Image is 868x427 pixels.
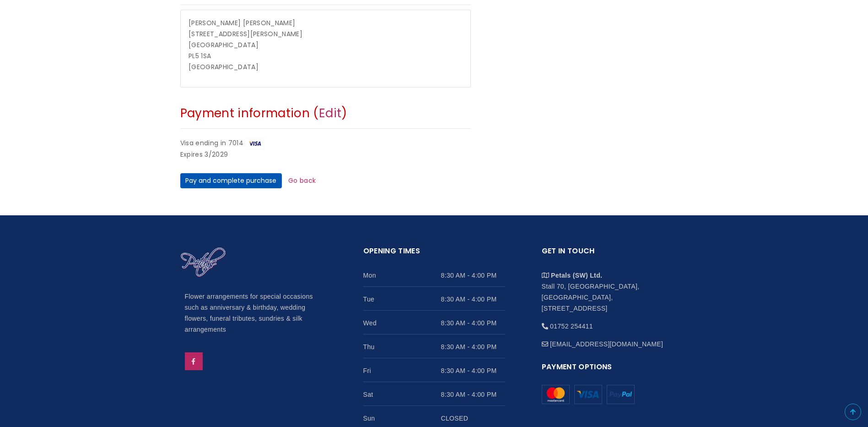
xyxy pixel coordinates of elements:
[441,389,505,400] span: 8:30 AM - 4:00 PM
[180,105,347,121] span: Payment information ( )
[363,245,505,263] h2: Opening Times
[243,18,296,27] span: [PERSON_NAME]
[441,270,505,281] span: 8:30 AM - 4:00 PM
[189,29,302,38] span: [STREET_ADDRESS][PERSON_NAME]
[189,18,241,27] span: [PERSON_NAME]
[363,334,505,358] li: Thu
[542,385,570,404] img: Mastercard
[180,149,471,160] div: Expires 3/2029
[542,314,684,332] li: 01752 254411
[542,361,684,379] h2: Payment Options
[363,382,505,406] li: Sat
[185,291,327,335] p: Flower arrangements for special occasions such as anniversary & birthday, wedding flowers, funera...
[441,413,505,424] span: CLOSED
[189,51,211,60] span: PL5 1SA
[607,385,635,404] img: Mastercard
[551,272,602,279] strong: Petals (SW) Ltd.
[542,245,684,263] h2: Get in touch
[363,263,505,287] li: Mon
[189,62,259,71] span: [GEOGRAPHIC_DATA]
[363,287,505,311] li: Tue
[363,358,505,382] li: Fri
[441,294,505,305] span: 8:30 AM - 4:00 PM
[441,341,505,352] span: 8:30 AM - 4:00 PM
[180,173,282,189] button: Pay and complete purchase
[319,105,341,121] a: Edit
[542,263,684,314] li: Stall 70, [GEOGRAPHIC_DATA], [GEOGRAPHIC_DATA], [STREET_ADDRESS]
[288,175,316,185] a: Go back
[363,311,505,334] li: Wed
[180,138,471,149] div: Visa ending in 7014
[441,365,505,376] span: 8:30 AM - 4:00 PM
[542,332,684,350] li: [EMAIL_ADDRESS][DOMAIN_NAME]
[441,318,505,328] span: 8:30 AM - 4:00 PM
[180,247,226,278] img: Home
[574,385,602,404] img: Mastercard
[189,40,259,49] span: [GEOGRAPHIC_DATA]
